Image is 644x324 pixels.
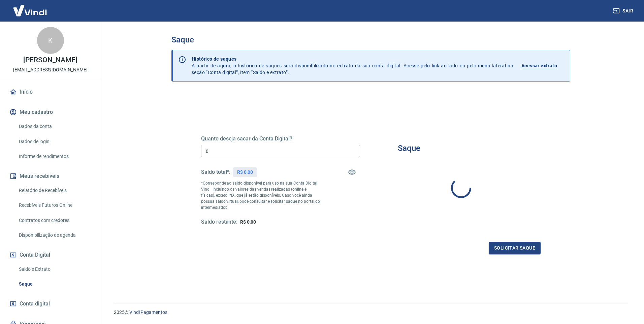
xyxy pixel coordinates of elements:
[16,120,93,133] a: Dados da conta
[8,296,93,311] a: Conta digital
[16,262,93,276] a: Saldo e Extrato
[201,169,230,175] h5: Saldo total*:
[129,310,167,315] a: Vindi Pagamentos
[521,62,557,69] p: Acessar extrato
[37,27,64,54] div: K
[20,299,50,309] span: Conta digital
[237,169,253,176] p: R$ 0,00
[16,150,93,163] a: Informe de rendimentos
[192,56,513,76] p: A partir de agora, o histórico de saques será disponibilizado no extrato da sua conta digital. Ac...
[16,135,93,149] a: Dados de login
[8,248,93,262] button: Conta Digital
[489,242,541,254] button: Solicitar saque
[201,135,360,142] h5: Quanto deseja sacar da Conta Digital?
[16,228,93,242] a: Disponibilização de agenda
[16,214,93,227] a: Contratos com credores
[16,198,93,212] a: Recebíveis Futuros Online
[201,219,237,226] h5: Saldo restante:
[23,57,77,64] p: [PERSON_NAME]
[16,277,93,291] a: Saque
[13,66,88,73] p: [EMAIL_ADDRESS][DOMAIN_NAME]
[8,85,93,99] a: Início
[240,219,256,225] span: R$ 0,00
[8,0,52,21] img: Vindi
[171,35,570,44] h3: Saque
[192,56,513,62] p: Histórico de saques
[8,169,93,184] button: Meus recebíveis
[521,56,565,76] a: Acessar extrato
[114,309,628,316] p: 2025 ©
[201,180,320,210] p: *Corresponde ao saldo disponível para uso na sua Conta Digital Vindi. Incluindo os valores das ve...
[398,143,420,153] h3: Saque
[612,5,636,17] button: Sair
[8,105,93,120] button: Meu cadastro
[16,184,93,197] a: Relatório de Recebíveis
